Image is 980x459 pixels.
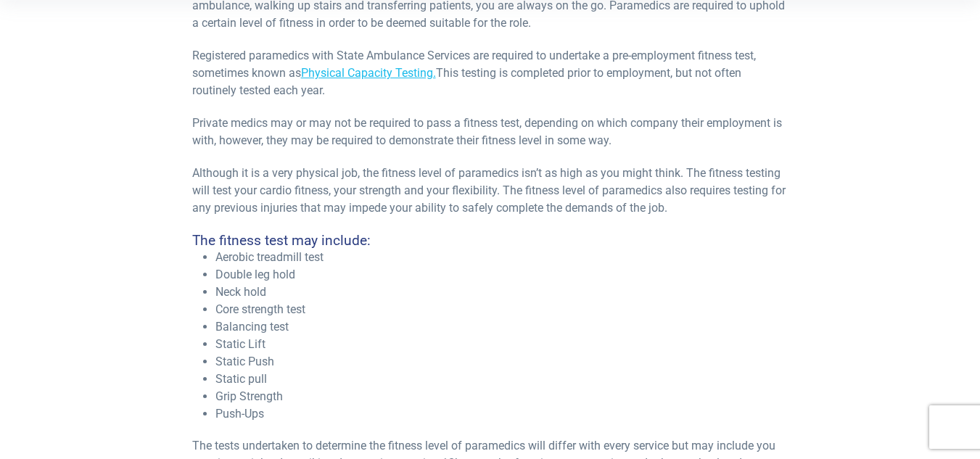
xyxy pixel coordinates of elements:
[215,371,788,388] li: Static pull
[215,266,788,284] li: Double leg hold
[215,301,788,318] li: Core strength test
[215,353,788,371] li: Static Push
[192,47,788,99] p: Registered paramedics with State Ambulance Services are required to undertake a pre-employment fi...
[215,405,788,423] li: Push-Ups
[215,336,788,353] li: Static Lift
[192,232,788,249] h4: The fitness test may include:
[215,249,788,266] li: Aerobic treadmill test
[192,115,788,149] p: Private medics may or may not be required to pass a fitness test, depending on which company thei...
[301,66,436,80] a: Physical Capacity Testing.
[192,165,788,217] p: Although it is a very physical job, the fitness level of paramedics isn’t as high as you might th...
[215,318,788,336] li: Balancing test
[215,388,788,405] li: Grip Strength
[215,284,788,301] li: Neck hold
